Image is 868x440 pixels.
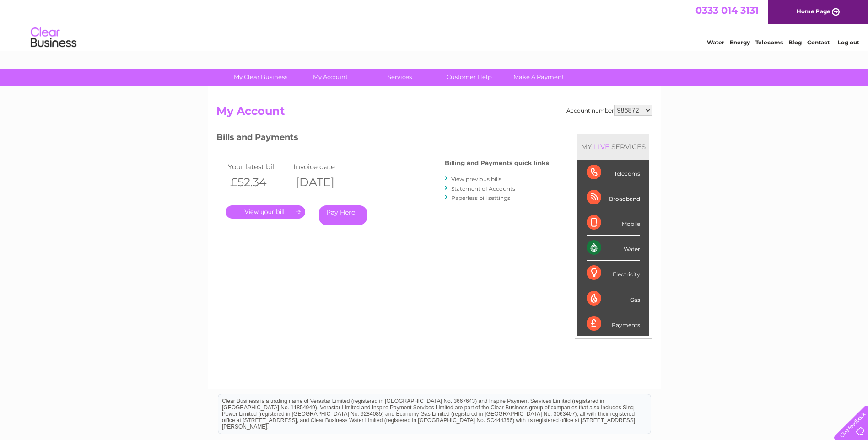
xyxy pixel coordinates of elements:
[291,161,357,173] td: Invoice date
[730,39,750,46] a: Energy
[30,24,77,52] img: logo.png
[291,173,357,192] th: [DATE]
[587,160,640,185] div: Telecoms
[445,160,549,166] h4: Billing and Payments quick links
[587,210,640,236] div: Mobile
[788,39,802,46] a: Blog
[587,261,640,286] div: Electricity
[223,69,298,86] a: My Clear Business
[501,69,577,86] a: Make A Payment
[587,311,640,336] div: Payments
[807,39,830,46] a: Contact
[216,131,549,147] h3: Bills and Payments
[226,173,291,192] th: £52.34
[292,69,368,86] a: My Account
[755,39,783,46] a: Telecoms
[577,134,649,160] div: MY SERVICES
[695,5,759,16] a: 0333 014 3131
[451,185,515,192] a: Statement of Accounts
[587,286,640,311] div: Gas
[451,176,501,182] a: View previous bills
[226,205,305,219] a: .
[707,39,724,46] a: Water
[431,69,507,86] a: Customer Help
[362,69,437,86] a: Services
[592,142,611,151] div: LIVE
[226,161,291,173] td: Your latest bill
[587,236,640,261] div: Water
[451,194,510,201] a: Paperless bill settings
[319,205,367,225] a: Pay Here
[838,39,859,46] a: Log out
[218,5,651,44] div: Clear Business is a trading name of Verastar Limited (registered in [GEOGRAPHIC_DATA] No. 3667643...
[587,185,640,210] div: Broadband
[216,105,652,122] h2: My Account
[566,105,652,116] div: Account number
